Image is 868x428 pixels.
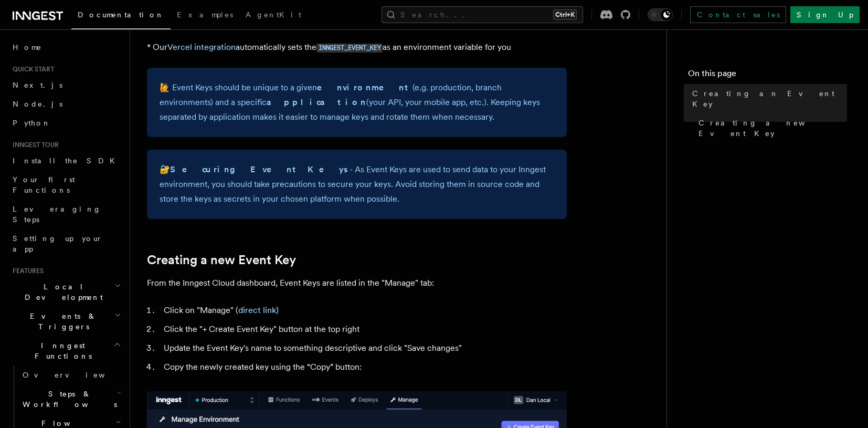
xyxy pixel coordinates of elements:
button: Toggle dark mode [648,8,673,21]
span: Documentation [78,11,164,19]
a: Install the SDK [8,151,123,170]
a: Creating a new Event Key [147,253,296,267]
kbd: Ctrl+K [553,9,577,20]
span: Leveraging Steps [13,205,101,224]
a: Home [8,38,123,57]
span: Python [13,119,51,127]
span: Creating an Event Key [692,88,847,109]
button: Events & Triggers [8,307,123,336]
a: Python [8,113,123,132]
a: Leveraging Steps [8,200,123,229]
span: Overview [23,371,131,379]
span: Inngest Functions [8,340,113,361]
li: Click the "+ Create Event Key" button at the top right [161,322,567,337]
span: Creating a new Event Key [698,118,847,139]
li: Update the Event Key's name to something descriptive and click "Save changes" [161,341,567,356]
a: Your first Functions [8,170,123,200]
strong: environment [317,82,412,92]
span: Install the SDK [13,156,121,165]
span: Steps & Workflows [18,389,117,410]
li: Copy the newly created key using the “Copy” button: [161,360,567,374]
button: Local Development [8,277,123,307]
span: AgentKit [246,11,301,19]
a: Documentation [71,3,171,29]
a: Creating a new Event Key [694,113,847,143]
a: Next.js [8,76,123,95]
span: Inngest tour [8,141,59,149]
span: Events & Triggers [8,311,114,332]
a: Vercel integration [167,42,236,52]
p: From the Inngest Cloud dashboard, Event Keys are listed in the "Manage" tab: [147,276,567,290]
p: 🔐 - As Event Keys are used to send data to your Inngest environment, you should take precautions ... [160,162,554,206]
span: Examples [177,11,233,19]
a: Node.js [8,95,123,113]
li: Click on "Manage" ( ) [161,303,567,318]
span: Home [13,42,42,53]
code: INNGEST_EVENT_KEY [316,44,383,53]
p: 🙋 Event Keys should be unique to a given (e.g. production, branch environments) and a specific (y... [160,80,554,124]
a: INNGEST_EVENT_KEY [316,42,383,52]
a: direct link [238,305,276,315]
a: AgentKit [239,3,308,28]
h4: On this page [688,67,847,84]
span: Setting up your app [13,234,103,253]
span: Local Development [8,281,114,302]
button: Search...Ctrl+K [382,6,583,23]
span: Next.js [13,81,62,89]
a: Creating an Event Key [688,84,847,113]
a: Contact sales [690,6,786,23]
strong: application [267,97,366,107]
button: Steps & Workflows [18,384,123,414]
p: * Our automatically sets the as an environment variable for you [147,40,567,55]
a: Examples [171,3,239,28]
a: Sign Up [790,6,860,23]
a: Setting up your app [8,229,123,258]
button: Inngest Functions [8,336,123,366]
span: Your first Functions [13,175,75,194]
span: Features [8,267,44,275]
strong: Securing Event Keys [170,164,350,174]
a: Overview [18,366,123,384]
span: Quick start [8,65,54,74]
span: Node.js [13,100,62,108]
